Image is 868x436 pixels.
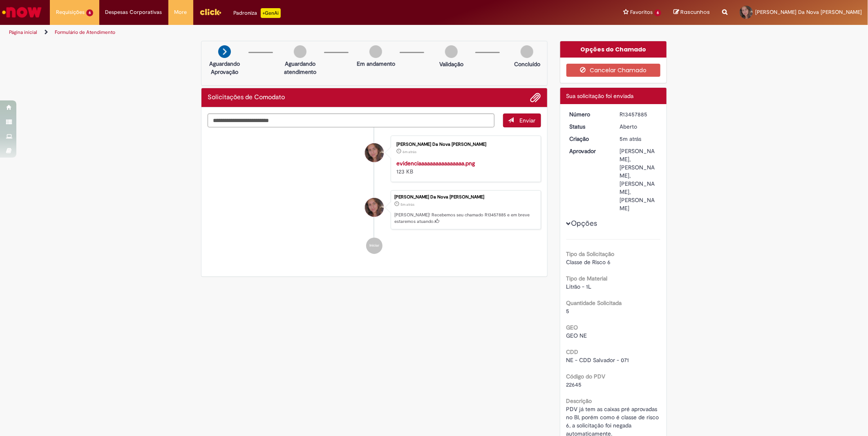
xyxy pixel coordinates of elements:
[566,64,661,77] button: Cancelar Chamado
[566,92,634,100] span: Sua solicitação foi enviada
[357,60,395,68] p: Em andamento
[654,9,661,16] span: 6
[673,9,710,16] a: Rascunhos
[396,159,532,176] div: 123 KB
[105,8,162,16] span: Despesas Corporativas
[445,45,458,58] img: img-circle-grey.png
[208,113,494,127] textarea: Digite sua mensagem aqui...
[566,397,592,405] b: Descrição
[6,25,573,40] ul: Trilhas de página
[566,283,592,290] span: Litrão - 1L
[400,202,414,207] span: 5m atrás
[566,299,622,307] b: Quantidade Solicitada
[205,60,244,76] p: Aguardando Aprovação
[521,45,533,58] img: img-circle-grey.png
[564,122,614,131] dt: Status
[620,122,658,131] div: Aberto
[218,45,231,58] img: arrow-next.png
[208,94,285,101] h2: Solicitações de Comodato Histórico de tíquete
[208,190,541,229] li: Gabriela Castelani Da Nova Brandao Campos
[566,373,606,380] b: Código do PDV
[514,60,540,68] p: Concluído
[566,381,582,388] span: 22645
[394,195,537,200] div: [PERSON_NAME] Da Nova [PERSON_NAME]
[566,250,615,258] b: Tipo da Solicitação
[566,275,608,282] b: Tipo de Material
[174,8,187,16] span: More
[1,4,43,20] img: ServiceNow
[620,135,658,143] div: 28/08/2025 13:33:59
[365,198,384,217] div: Gabriela Castelani Da Nova Brandao Campos
[86,9,93,16] span: 6
[208,127,541,262] ul: Histórico de tíquete
[294,45,306,58] img: img-circle-grey.png
[400,202,414,207] time: 28/08/2025 13:33:59
[564,135,614,143] dt: Criação
[369,45,382,58] img: img-circle-grey.png
[680,8,710,16] span: Rascunhos
[199,6,221,18] img: click_logo_yellow_360x200.png
[566,348,579,356] b: CDD
[261,8,281,18] p: +GenAi
[620,135,641,142] span: 5m atrás
[560,41,667,58] div: Opções do Chamado
[520,117,536,124] span: Enviar
[55,29,115,36] a: Formulário de Atendimento
[566,258,611,266] span: Classe de Risco 6
[394,212,537,225] p: [PERSON_NAME]! Recebemos seu chamado R13457885 e em breve estaremos atuando.
[620,135,641,142] time: 28/08/2025 13:33:59
[403,149,416,154] time: 28/08/2025 13:33:56
[566,332,587,339] span: GEO NE
[566,324,578,331] b: GEO
[56,8,85,16] span: Requisições
[620,147,658,212] div: [PERSON_NAME], [PERSON_NAME], [PERSON_NAME], [PERSON_NAME]
[503,113,541,127] button: Enviar
[530,92,541,103] button: Adicionar anexos
[234,8,281,18] div: Padroniza
[403,149,416,154] span: 6m atrás
[566,356,629,364] span: NE - CDD Salvador - 071
[566,307,570,315] span: 5
[396,160,475,167] a: evidenciaaaaaaaaaaaaaaaa.png
[564,110,614,118] dt: Número
[564,147,614,155] dt: Aprovador
[280,60,320,76] p: Aguardando atendimento
[9,29,37,36] a: Página inicial
[620,110,658,118] div: R13457885
[365,143,384,162] div: Gabriela Castelani Da Nova Brandao Campos
[630,8,653,16] span: Favoritos
[755,9,862,16] span: [PERSON_NAME] Da Nova [PERSON_NAME]
[439,60,463,68] p: Validação
[396,142,532,147] div: [PERSON_NAME] Da Nova [PERSON_NAME]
